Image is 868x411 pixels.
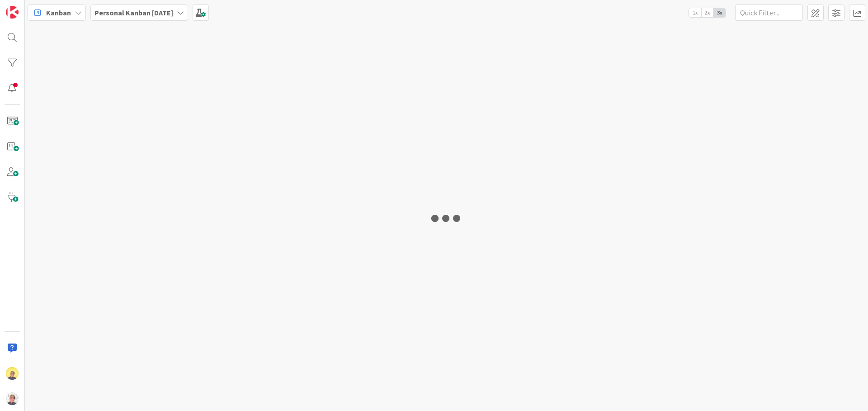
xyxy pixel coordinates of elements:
[735,5,803,21] input: Quick Filter...
[689,8,701,17] span: 1x
[6,392,19,405] img: avatar
[6,367,19,380] img: JW
[701,8,713,17] span: 2x
[94,8,173,17] b: Personal Kanban [DATE]
[46,7,71,18] span: Kanban
[6,6,19,19] img: Visit kanbanzone.com
[713,8,726,17] span: 3x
